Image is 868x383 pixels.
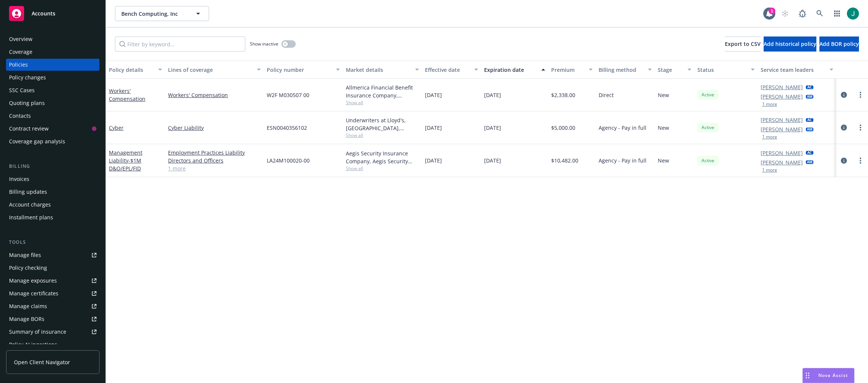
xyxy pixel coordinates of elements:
[346,99,419,106] span: Show all
[425,91,442,99] span: [DATE]
[761,66,825,74] div: Service team leaders
[9,173,29,185] div: Invoices
[839,123,848,132] a: circleInformation
[551,124,575,132] span: $5,000.00
[168,149,261,157] a: Employment Practices Liability
[32,11,55,17] span: Accounts
[346,132,419,138] span: Show all
[9,97,45,109] div: Quoting plans
[121,10,186,18] span: Bench Computing, Inc
[818,372,848,378] span: Nova Assist
[725,36,761,52] button: Export to CSV
[484,124,501,132] span: [DATE]
[481,61,548,79] button: Expiration date
[819,40,859,47] span: Add BOR policy
[6,199,99,211] a: Account charges
[9,300,47,312] div: Manage claims
[6,123,99,135] a: Contract review
[9,313,44,325] div: Manage BORs
[9,46,32,58] div: Coverage
[115,36,245,52] input: Filter by keyword...
[761,93,803,100] a: [PERSON_NAME]
[267,124,307,132] span: ESN0040356102
[6,300,99,312] a: Manage claims
[115,6,209,21] button: Bench Computing, Inc
[346,165,419,172] span: Show all
[109,66,154,74] div: Policy details
[762,102,777,106] button: 1 more
[599,91,614,99] span: Direct
[9,339,57,351] div: Policy AI ingestions
[551,66,584,74] div: Premium
[856,90,865,99] a: more
[264,61,343,79] button: Policy number
[346,116,419,132] div: Underwriters at Lloyd's, [GEOGRAPHIC_DATA], [PERSON_NAME] of London, CFC Underwriting, CRC Group
[168,91,261,99] a: Workers' Compensation
[165,61,264,79] button: Lines of coverage
[168,157,261,164] a: Directors and Officers
[694,61,758,79] button: Status
[6,46,99,58] a: Coverage
[9,110,31,122] div: Contacts
[9,275,57,287] div: Manage exposures
[700,124,715,131] span: Active
[697,66,746,74] div: Status
[106,61,165,79] button: Policy details
[802,368,854,383] button: Nova Assist
[168,66,252,74] div: Lines of coverage
[9,326,66,338] div: Summary of insurance
[778,6,793,21] a: Start snowing
[761,158,803,166] a: [PERSON_NAME]
[109,124,124,131] a: Cyber
[551,91,575,99] span: $2,338.00
[6,239,99,246] div: Tools
[9,211,53,223] div: Installment plans
[6,97,99,109] a: Quoting plans
[761,116,803,124] a: [PERSON_NAME]
[819,36,859,52] button: Add BOR policy
[6,59,99,71] a: Policies
[847,8,859,20] img: photo
[9,123,49,135] div: Contract review
[9,262,47,274] div: Policy checking
[830,6,845,21] a: Switch app
[599,157,646,164] span: Agency - Pay in full
[168,124,261,132] a: Cyber Liability
[425,157,442,164] span: [DATE]
[6,211,99,223] a: Installment plans
[346,149,419,165] div: Aegis Security Insurance Company, Aegis Security Insurance Company, RT Specialty Insurance Servic...
[346,66,411,74] div: Market details
[762,135,777,139] button: 1 more
[548,61,596,79] button: Premium
[6,163,99,170] div: Billing
[6,84,99,96] a: SSC Cases
[761,125,803,133] a: [PERSON_NAME]
[6,249,99,261] a: Manage files
[839,90,848,99] a: circleInformation
[6,326,99,338] a: Summary of insurance
[346,84,419,99] div: Allmerica Financial Benefit Insurance Company, Hanover Insurance Group
[9,135,65,147] div: Coverage gap analysis
[9,287,58,299] div: Manage certificates
[812,6,827,21] a: Search
[769,8,775,14] div: 1
[168,164,261,172] a: 1 more
[267,157,310,164] span: LA24M100020-00
[764,40,816,47] span: Add historical policy
[599,66,643,74] div: Billing method
[425,124,442,132] span: [DATE]
[655,61,694,79] button: Stage
[6,275,99,287] a: Manage exposures
[758,61,837,79] button: Service team leaders
[14,358,70,366] span: Open Client Navigator
[6,313,99,325] a: Manage BORs
[658,157,669,164] span: New
[700,91,715,98] span: Active
[795,6,810,21] a: Report a Bug
[9,33,32,45] div: Overview
[9,59,28,71] div: Policies
[6,186,99,198] a: Billing updates
[6,262,99,274] a: Policy checking
[6,33,99,45] a: Overview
